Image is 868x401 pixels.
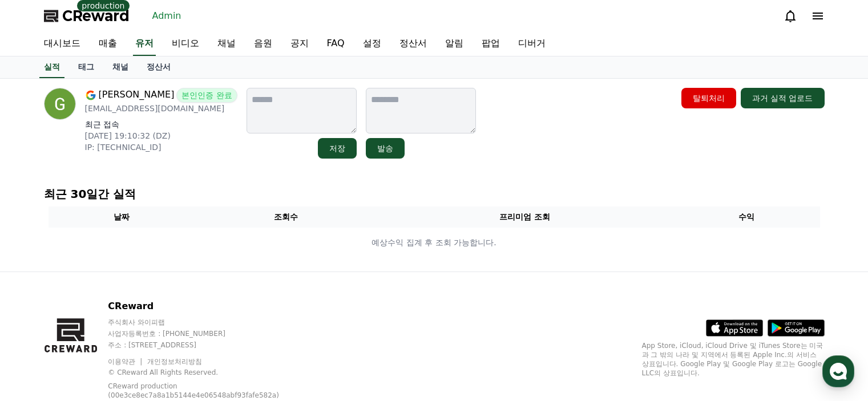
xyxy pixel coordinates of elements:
[44,7,130,25] a: CReward
[62,7,130,25] span: CReward
[318,32,354,56] a: FAQ
[436,32,473,56] a: 알림
[133,32,156,56] a: 유저
[49,237,819,249] p: 예상수익 집계 후 조회 가능합니다.
[85,130,237,141] p: [DATE] 19:10:32 (DZ)
[108,329,308,338] p: 사업자등록번호 : [PHONE_NUMBER]
[147,358,202,366] a: 개인정보처리방침
[681,88,736,108] button: 탈퇴처리
[85,141,237,153] p: IP: [TECHNICAL_ID]
[281,32,318,56] a: 공지
[99,88,175,103] span: [PERSON_NAME]
[39,56,64,78] a: 실적
[642,341,825,378] p: App Store, iCloud, iCloud Drive 및 iTunes Store는 미국과 그 밖의 나라 및 지역에서 등록된 Apple Inc.의 서비스 상표입니다. Goo...
[108,341,308,350] p: 주소 : [STREET_ADDRESS]
[85,119,237,130] p: 최근 접속
[741,88,825,108] button: 과거 실적 업로드
[208,32,245,56] a: 채널
[44,186,825,202] p: 최근 30일간 실적
[69,56,103,78] a: 태그
[85,103,237,114] p: [EMAIL_ADDRESS][DOMAIN_NAME]
[509,32,555,56] a: 디버거
[148,7,186,25] a: Admin
[108,318,308,327] p: 주식회사 와이피랩
[176,88,237,103] span: 본인인증 완료
[390,32,436,56] a: 정산서
[138,56,180,78] a: 정산서
[103,56,138,78] a: 채널
[318,138,357,159] button: 저장
[108,299,308,313] p: CReward
[49,206,196,228] th: 날짜
[108,368,308,377] p: © CReward All Rights Reserved.
[245,32,281,56] a: 음원
[473,32,509,56] a: 팝업
[366,138,405,159] button: 발송
[44,88,76,120] img: profile image
[377,206,673,228] th: 프리미엄 조회
[673,206,820,228] th: 수익
[195,206,377,228] th: 조회수
[35,32,90,56] a: 대시보드
[90,32,126,56] a: 매출
[163,32,208,56] a: 비디오
[108,358,144,366] a: 이용약관
[354,32,390,56] a: 설정
[108,382,290,400] p: CReward production (00e3ce8ec7a8a1b5144e4e06548abf93fafe582a)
